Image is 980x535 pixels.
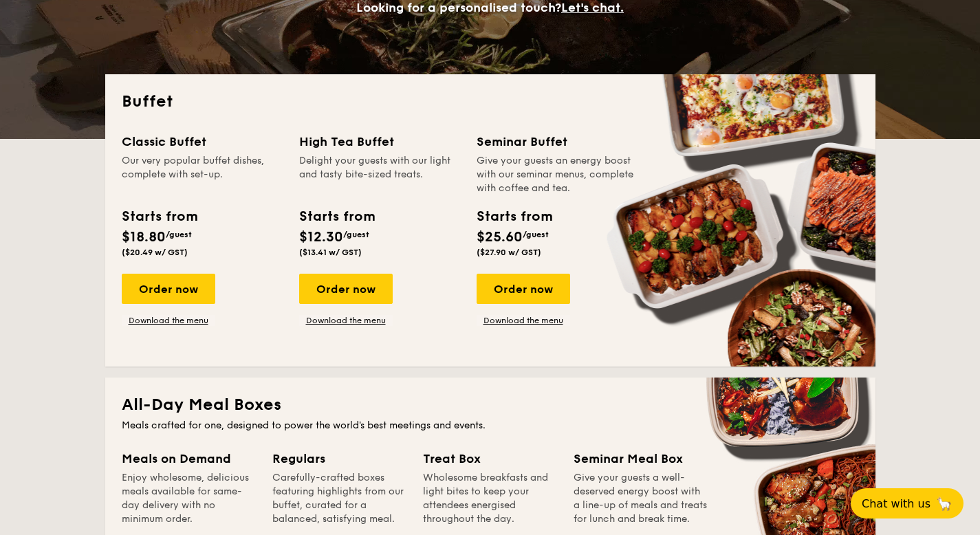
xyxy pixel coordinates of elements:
div: Order now [122,274,215,304]
span: ($20.49 w/ GST) [122,248,188,257]
span: 🦙 [936,496,952,512]
a: Download the menu [477,315,570,326]
span: $12.30 [299,229,343,245]
div: Classic Buffet [122,132,283,151]
span: $18.80 [122,229,166,245]
div: Seminar Meal Box [574,449,708,468]
div: Give your guests an energy boost with our seminar menus, complete with coffee and tea. [477,154,638,195]
span: /guest [166,230,192,239]
div: Give your guests a well-deserved energy boost with a line-up of meals and treats for lunch and br... [574,471,708,526]
a: Download the menu [122,315,215,326]
span: ($27.90 w/ GST) [477,248,541,257]
span: /guest [523,230,549,239]
span: Chat with us [862,497,930,510]
div: Order now [477,274,570,304]
div: Meals crafted for one, designed to power the world's best meetings and events. [122,419,859,433]
div: Order now [299,274,393,304]
div: Regulars [272,449,406,468]
div: Treat Box [423,449,557,468]
span: /guest [343,230,369,239]
div: Delight your guests with our light and tasty bite-sized treats. [299,154,460,195]
div: Seminar Buffet [477,132,638,151]
h2: All-Day Meal Boxes [122,394,859,416]
a: Download the menu [299,315,393,326]
div: Starts from [477,206,552,227]
div: Enjoy wholesome, delicious meals available for same-day delivery with no minimum order. [122,471,256,526]
div: High Tea Buffet [299,132,460,151]
div: Wholesome breakfasts and light bites to keep your attendees energised throughout the day. [423,471,557,526]
span: $25.60 [477,229,523,245]
button: Chat with us🦙 [851,488,963,518]
div: Starts from [299,206,374,227]
div: Our very popular buffet dishes, complete with set-up. [122,154,283,195]
h2: Buffet [122,91,859,113]
div: Starts from [122,206,197,227]
div: Carefully-crafted boxes featuring highlights from our buffet, curated for a balanced, satisfying ... [272,471,406,526]
span: ($13.41 w/ GST) [299,248,362,257]
div: Meals on Demand [122,449,256,468]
